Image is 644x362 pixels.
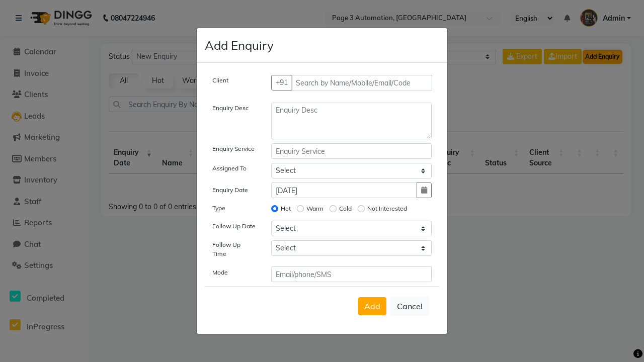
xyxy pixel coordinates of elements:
[271,266,432,282] input: Email/phone/SMS
[212,104,249,113] label: Enquiry Desc
[212,222,256,231] label: Follow Up Date
[212,164,247,173] label: Assigned To
[367,204,407,213] label: Not Interested
[212,144,255,153] label: Enquiry Service
[271,143,432,159] input: Enquiry Service
[212,186,248,195] label: Enquiry Date
[212,268,228,277] label: Mode
[281,204,291,213] label: Hot
[212,240,256,258] label: Follow Up Time
[205,36,274,54] h4: Add Enquiry
[306,204,324,213] label: Warm
[271,75,292,90] button: +91
[212,204,225,213] label: Type
[212,76,228,85] label: Client
[291,75,433,90] input: Search by Name/Mobile/Email/Code
[339,204,352,213] label: Cold
[358,297,386,315] button: Add
[364,301,380,311] span: Add
[390,297,429,316] button: Cancel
